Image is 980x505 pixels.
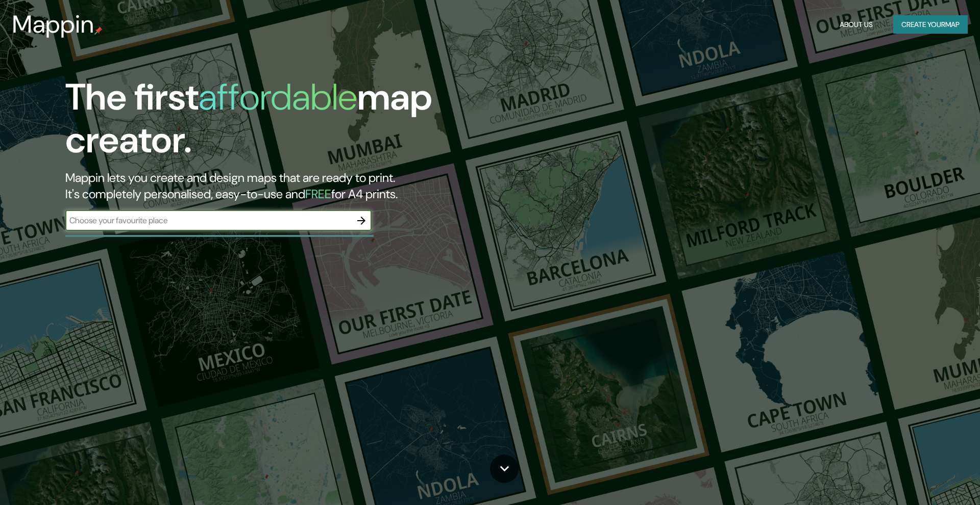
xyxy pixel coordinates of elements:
h2: Mappin lets you create and design maps that are ready to print. It's completely personalised, eas... [65,170,555,202]
h1: The first map creator. [65,76,555,170]
h5: FREE [305,186,331,202]
h1: affordable [199,73,357,121]
img: mappin-pin [94,26,103,35]
h3: Mappin [12,10,94,39]
input: Choose your favourite place [65,215,351,226]
button: About Us [836,15,877,34]
button: Create yourmap [893,15,968,34]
